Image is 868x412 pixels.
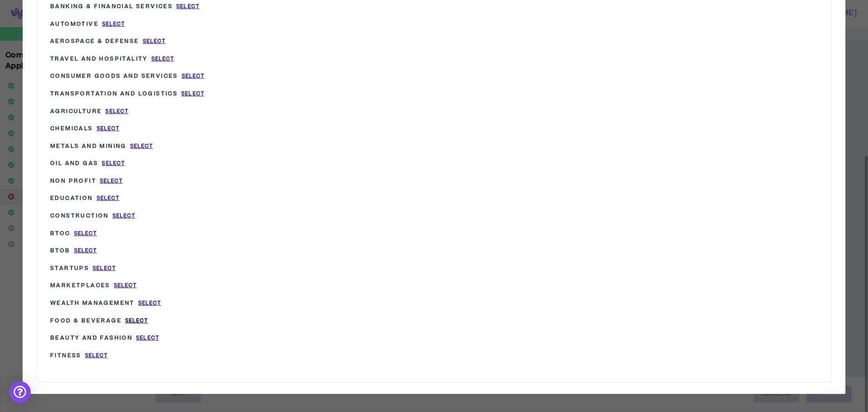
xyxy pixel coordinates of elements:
span: Transportation and Logistics [50,90,178,98]
span: Travel and Hospitality [50,55,148,63]
span: Banking & Financial Services [50,2,173,10]
span: Marketplaces [50,281,110,289]
span: Select [74,230,97,237]
div: Open Intercom Messenger [9,381,31,403]
span: Select [138,299,161,307]
span: Select [74,247,97,255]
span: Automotive [50,20,99,28]
span: Select [136,334,159,342]
span: Construction [50,212,109,220]
span: Select [143,38,166,45]
span: Startups [50,264,89,272]
span: Select [151,55,175,63]
span: Education [50,194,93,202]
span: Select [85,352,108,360]
span: Select [100,177,123,185]
span: Agriculture [50,107,102,115]
span: Oil and Gas [50,159,98,167]
span: Consumer Goods and Services [50,72,178,80]
span: Aerospace & Defense [50,37,139,45]
span: Select [93,265,116,272]
span: Select [114,282,137,289]
span: Select [181,90,204,98]
span: Select [182,72,205,80]
span: Wealth Management [50,299,135,307]
span: Chemicals [50,124,93,133]
span: Select [105,108,128,115]
span: Beauty and Fashion [50,334,132,342]
span: Select [113,212,136,220]
span: Fitness [50,351,81,360]
span: BtoC [50,229,71,237]
span: Select [97,194,120,202]
span: Select [130,142,153,150]
span: Select [97,125,120,133]
span: Food & Beverage [50,317,122,325]
span: Select [102,160,125,167]
span: Metals and Mining [50,142,127,150]
span: Select [125,317,148,325]
span: Non Profit [50,177,96,185]
span: BtoB [50,246,71,255]
span: Select [176,3,199,10]
span: Select [102,20,125,28]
